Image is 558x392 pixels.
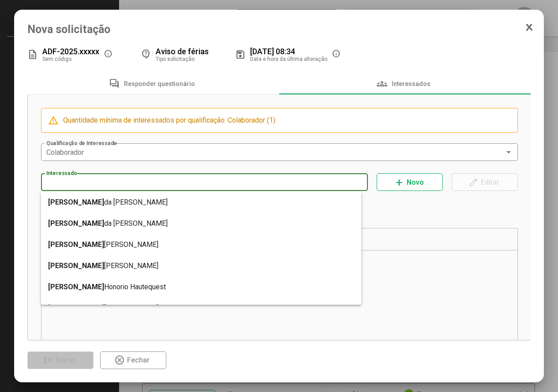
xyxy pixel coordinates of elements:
button: Novo [377,173,443,191]
span: ADF-2025.xxxxx [42,47,99,56]
span: Tipo solicitação [156,56,195,62]
mat-option: da [PERSON_NAME] [41,213,362,234]
mat-icon: add [394,177,404,188]
mat-icon: save [235,49,246,60]
span: Responder questionário [124,80,195,87]
button: Editar [452,173,518,191]
span: Enviar [56,356,75,364]
button: Fechar [100,351,166,369]
span: Sem código [42,56,71,62]
b: [PERSON_NAME] [48,276,104,298]
button: Enviar [27,351,94,369]
mat-option: da [PERSON_NAME] [41,192,362,213]
mat-option: [PERSON_NAME] [41,234,362,255]
span: Novo [407,178,424,187]
b: [PERSON_NAME] [48,192,104,213]
mat-option: [PERSON_NAME] [41,255,362,276]
b: [PERSON_NAME] [48,234,104,255]
span: Fechar [127,356,150,364]
mat-icon: info [104,49,114,60]
mat-icon: report_problem [48,115,59,126]
mat-option: Honorio Hautequest [41,276,362,298]
b: [PERSON_NAME] [48,255,104,276]
span: Aviso de férias [156,47,209,56]
span: Data e hora da última alteração [250,56,327,62]
mat-option: [PERSON_NAME] [41,298,362,319]
mat-icon: send [43,355,53,366]
mat-icon: contact_support [141,49,151,60]
mat-icon: groups [377,78,387,89]
b: [PERSON_NAME] [48,213,104,234]
b: [PERSON_NAME] [48,298,104,319]
span: Editar [481,178,499,187]
span: Interessados [392,80,431,87]
span: [DATE] 08:34 [250,47,295,56]
mat-icon: highlight_off [114,355,125,366]
mat-icon: edit [468,177,479,188]
span: Nova solicitação [27,23,531,36]
mat-icon: info [332,49,342,60]
mat-icon: forum [109,78,120,89]
div: Quantidade mínima de interessados por qualificação: Colaborador (1). [63,115,511,126]
mat-icon: description [27,49,38,60]
span: Colaborador [46,148,84,157]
